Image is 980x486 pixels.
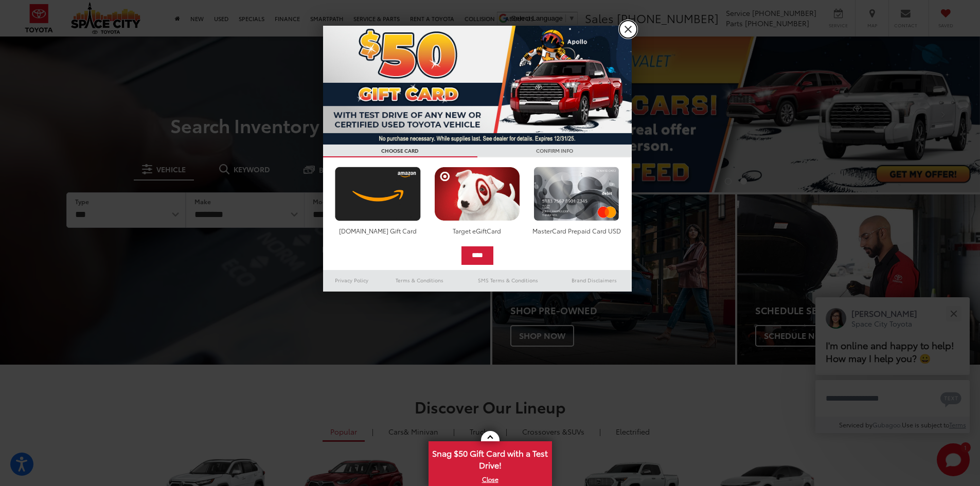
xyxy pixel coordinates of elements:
a: Terms & Conditions [380,274,459,286]
img: amazoncard.png [332,167,423,221]
img: 53411_top_152338.jpg [323,26,632,145]
div: MasterCard Prepaid Card USD [531,226,622,235]
div: [DOMAIN_NAME] Gift Card [332,226,423,235]
a: SMS Terms & Conditions [459,274,557,286]
a: Brand Disclaimers [557,274,632,286]
a: Privacy Policy [323,274,381,286]
img: targetcard.png [432,167,523,221]
div: Target eGiftCard [432,226,523,235]
h3: CONFIRM INFO [477,145,632,157]
span: Snag $50 Gift Card with a Test Drive! [430,442,551,474]
img: mastercard.png [531,167,622,221]
h3: CHOOSE CARD [323,145,477,157]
